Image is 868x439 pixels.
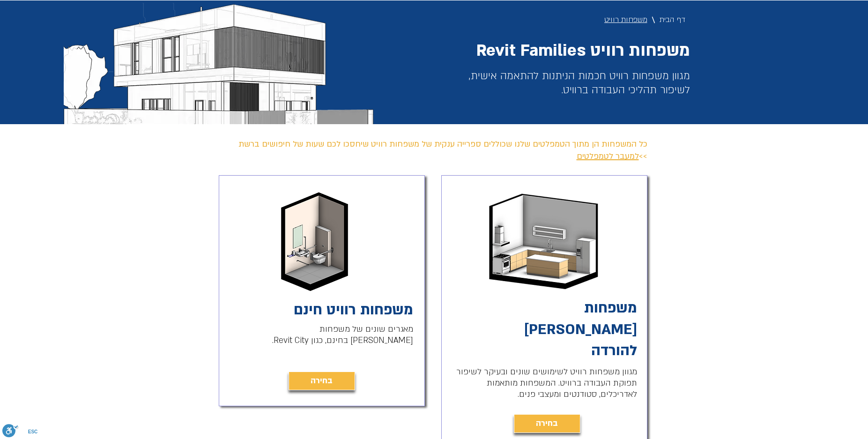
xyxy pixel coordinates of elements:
a: בחירה [289,372,355,390]
span: כל המשפחות הן מתוך הטמפלטים שלנו שכוללים ספרייה ענקית של משפחות רוויט שיחסכו לכם שעות של חיפושים ... [238,139,647,162]
span: בחירה [536,417,558,430]
span: בחירה [311,374,333,387]
span: משפחות רוויט Revit Families [476,39,690,62]
img: משפחות רוויט מטבח להורדה [486,187,602,293]
img: קובץ שירותי נכים רוויט בחינם [274,191,355,294]
a: למעבר לטמפלטים [577,151,639,162]
nav: נתיב הניווט (breadcrumbs) [438,10,690,29]
img: וילה תכנון יונתן אלדד revit template.webp [64,3,373,131]
a: בחירה [514,414,580,433]
a: דף הבית [655,11,690,29]
span: מגוון משפחות רוויט לשימושים שונים ובעיקר לשיפור תפוקת העבודה ברוויט. המשפחות מותאמות לאדריכלים, ס... [456,366,637,400]
span: מאגרים שונים של משפחות [PERSON_NAME] בחינם, כגון Revit City. [272,324,413,346]
a: משפחות רוויט [600,11,652,29]
span: דף הבית [660,14,685,26]
a: משפחות רוויט חינם [294,300,413,320]
span: משפחות רוויט [604,14,647,26]
span: \ [652,15,655,24]
span: מגוון משפחות רוויט חכמות הניתנות להתאמה אישית, לשיפור תהליכי העבודה ברוויט. [469,69,690,97]
a: משפחות [PERSON_NAME] להורדה [524,298,637,360]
